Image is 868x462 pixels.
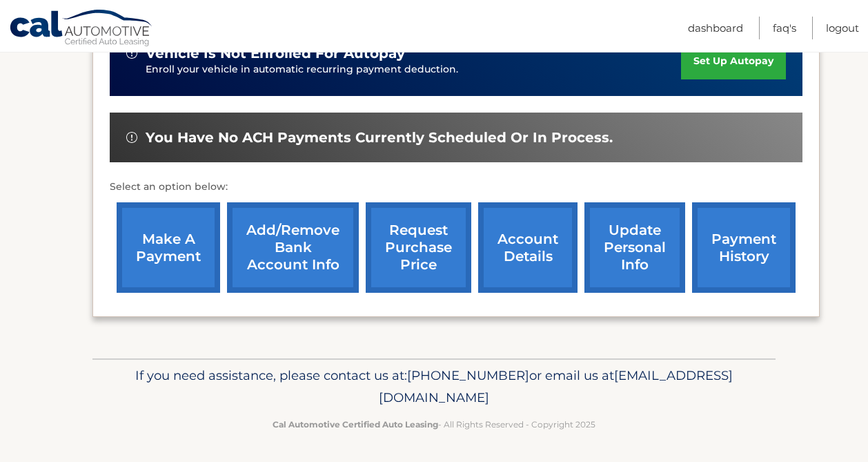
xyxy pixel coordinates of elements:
a: payment history [692,202,796,293]
a: account details [478,202,578,293]
p: Enroll your vehicle in automatic recurring payment deduction. [146,62,681,77]
p: If you need assistance, please contact us at: or email us at [101,365,767,409]
span: [EMAIL_ADDRESS][DOMAIN_NAME] [379,367,733,405]
img: alert-white.svg [126,132,137,143]
a: request purchase price [366,202,471,293]
span: You have no ACH payments currently scheduled or in process. [146,129,613,146]
a: FAQ's [773,17,796,39]
p: Select an option below: [110,179,802,195]
strong: Cal Automotive Certified Auto Leasing [273,419,438,430]
a: Dashboard [688,17,743,39]
a: set up autopay [681,43,786,79]
img: alert-white.svg [126,48,137,59]
a: Cal Automotive [9,9,154,49]
a: update personal info [584,202,685,293]
a: Logout [826,17,859,39]
span: vehicle is not enrolled for autopay [146,45,405,62]
span: [PHONE_NUMBER] [407,367,529,383]
a: make a payment [117,202,220,293]
a: Add/Remove bank account info [227,202,359,293]
p: - All Rights Reserved - Copyright 2025 [101,417,767,432]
